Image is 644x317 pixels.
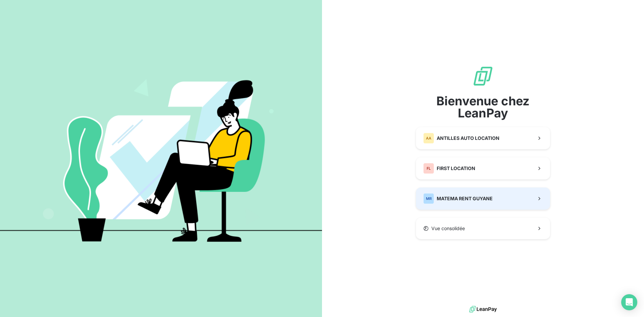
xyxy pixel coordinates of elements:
[416,127,550,149] button: AAANTILLES AUTO LOCATION
[416,218,550,239] button: Vue consolidée
[423,193,434,204] div: MR
[437,195,493,202] span: MATEMA RENT GUYANE
[621,294,637,310] div: Open Intercom Messenger
[423,133,434,144] div: AA
[472,65,494,87] img: logo sigle
[437,165,475,172] span: FIRST LOCATION
[437,135,499,142] span: ANTILLES AUTO LOCATION
[423,163,434,174] div: FL
[416,95,550,119] span: Bienvenue chez LeanPay
[431,225,465,232] span: Vue consolidée
[416,188,550,210] button: MRMATEMA RENT GUYANE
[416,157,550,179] button: FLFIRST LOCATION
[469,304,497,314] img: logo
